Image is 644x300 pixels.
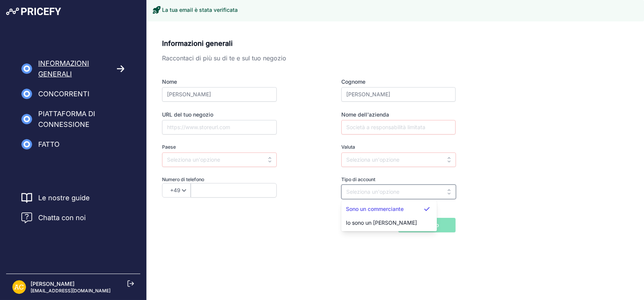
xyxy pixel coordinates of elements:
font: Nome dell'azienda [341,111,389,118]
font: Numero di telefono [162,177,204,182]
input: Seleziona un'opzione [341,152,456,167]
font: Paese [162,144,176,150]
font: Piattaforma di connessione [38,110,95,128]
font: La tua email è stata verificata [162,6,238,13]
a: Chatta con noi [21,212,86,223]
input: Seleziona un'opzione [162,152,277,167]
font: Informazioni generali [162,39,233,47]
a: Le nostre guide [38,193,90,203]
font: Sono un commerciante [346,206,404,212]
input: https://www.storeurl.com [162,120,277,135]
font: concorrenti [38,90,89,98]
font: [EMAIL_ADDRESS][DOMAIN_NAME] [31,288,110,294]
input: Seleziona un'opzione [341,185,456,199]
font: URL del tuo negozio [162,111,213,118]
font: Valuta [341,144,355,150]
font: Chatta con noi [38,214,86,222]
font: [PERSON_NAME] [31,281,75,287]
font: Informazioni generali [38,59,89,78]
font: Cognome [341,78,365,85]
font: Tipo di account [341,177,375,182]
img: Logo Pricefy [6,8,61,15]
input: Società a responsabilità limitata [341,120,456,135]
font: Fatto [38,140,60,148]
font: Io sono un [PERSON_NAME] [346,219,417,226]
font: Raccontaci di più su di te e sul tuo negozio [162,54,286,62]
font: Le nostre guide [38,194,90,202]
font: Nome [162,78,177,85]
